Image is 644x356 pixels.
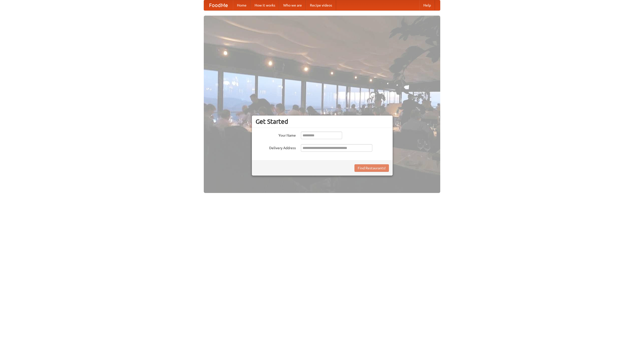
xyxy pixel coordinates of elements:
a: Recipe videos [306,0,336,10]
a: Help [419,0,435,10]
label: Your Name [256,132,296,138]
a: Who we are [279,0,306,10]
button: Find Restaurants! [354,164,389,172]
h3: Get Started [256,118,389,125]
a: How it works [251,0,279,10]
a: FoodMe [204,0,233,10]
label: Delivery Address [256,144,296,150]
a: Home [233,0,251,10]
